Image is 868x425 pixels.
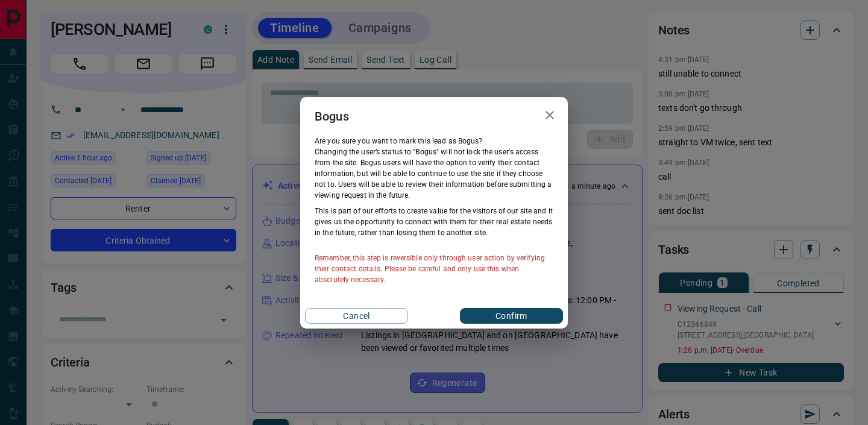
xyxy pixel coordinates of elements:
p: This is part of our efforts to create value for the visitors of our site and it gives us the oppo... [315,206,553,238]
button: Cancel [305,308,408,324]
p: Changing the user’s status to "Bogus" will not lock the user's access from the site. Bogus users ... [315,146,553,201]
button: Confirm [460,308,563,324]
p: Are you sure you want to mark this lead as Bogus ? [315,136,553,146]
p: Remember, this step is reversible only through user action by verifying their contact details. Pl... [315,253,553,285]
h2: Bogus [300,97,363,136]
